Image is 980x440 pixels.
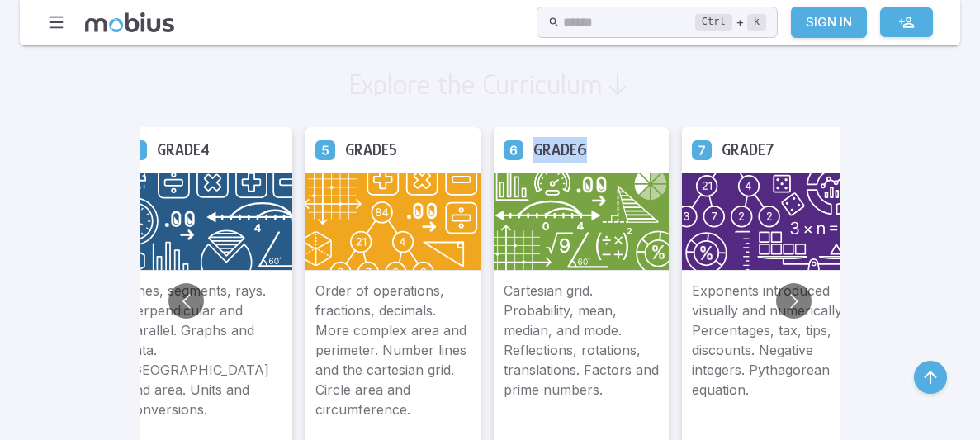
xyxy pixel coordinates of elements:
[305,173,481,271] img: Grade 5
[504,281,659,419] p: Cartesian grid. Probability, mean, median, and mode. Reflections, rotations, translations. Factor...
[117,173,292,271] img: Grade 4
[776,283,812,319] button: Go to next slide
[682,173,857,271] img: Grade 7
[695,12,766,32] div: +
[315,140,335,159] a: Grade 5
[695,14,732,31] kbd: Ctrl
[533,137,587,163] h5: Grade 6
[494,173,669,271] img: Grade 6
[791,7,867,38] a: Sign In
[345,137,397,163] h5: Grade 5
[168,283,204,319] button: Go to previous slide
[157,137,210,163] h5: Grade 4
[504,140,523,159] a: Grade 6
[315,281,471,419] p: Order of operations, fractions, decimals. More complex area and perimeter. Number lines and the c...
[692,281,847,419] p: Exponents introduced visually and numerically. Percentages, tax, tips, discounts. Negative intege...
[692,140,712,159] a: Grade 7
[747,14,766,31] kbd: k
[722,137,774,163] h5: Grade 7
[127,140,147,159] a: Grade 4
[348,68,603,101] h2: Explore the Curriculum
[127,281,282,419] p: Lines, segments, rays. Perpendicular and parallel. Graphs and data. [GEOGRAPHIC_DATA] and area. U...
